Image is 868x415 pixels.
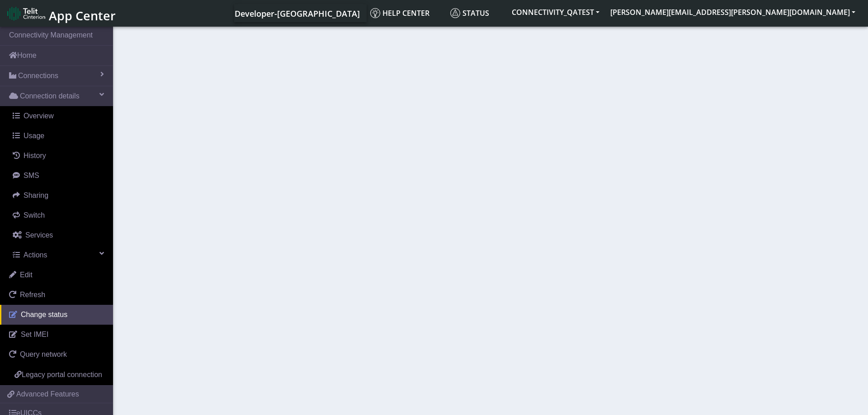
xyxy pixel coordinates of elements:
button: CONNECTIVITY_QATEST [506,4,605,20]
span: Change status [21,311,67,318]
a: History [4,146,113,166]
a: Status [447,4,506,22]
img: logo-telit-cinterion-gw-new.png [7,6,45,21]
a: Overview [4,106,113,126]
a: Sharing [4,186,113,205]
span: Status [450,8,489,18]
a: Switch [4,205,113,225]
a: Help center [367,4,447,22]
span: Query network [20,350,67,358]
span: Refresh [20,291,45,298]
span: Developer-[GEOGRAPHIC_DATA] [235,8,360,19]
span: Overview [24,112,54,120]
a: Usage [4,126,113,146]
span: Help center [370,8,429,18]
span: App Center [49,7,116,24]
a: Your current platform instance [234,4,359,22]
span: Sharing [24,191,48,199]
span: Connection details [20,91,80,102]
span: SMS [24,172,39,179]
span: Legacy portal connection [22,371,102,378]
img: status.svg [450,8,460,18]
span: Actions [24,251,47,259]
span: Usage [24,132,44,140]
a: App Center [7,4,114,23]
span: Connections [18,70,58,81]
span: Switch [24,211,45,219]
button: [PERSON_NAME][EMAIL_ADDRESS][PERSON_NAME][DOMAIN_NAME] [605,4,861,20]
img: knowledge.svg [370,8,380,18]
a: Actions [4,245,113,265]
span: Services [25,231,53,239]
span: Set IMEI [21,331,48,338]
span: Advanced Features [16,389,79,400]
a: Services [4,225,113,245]
span: History [24,152,46,159]
a: SMS [4,166,113,186]
span: Edit [20,271,33,279]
